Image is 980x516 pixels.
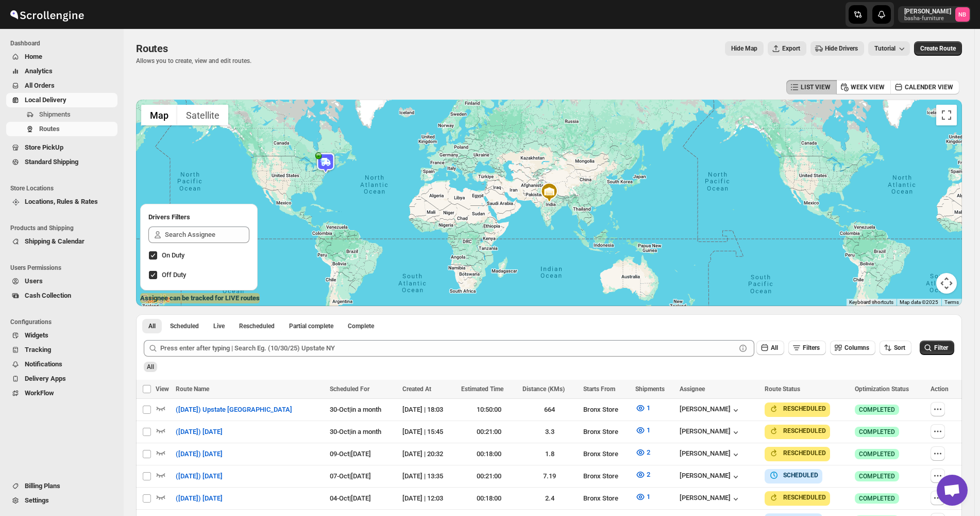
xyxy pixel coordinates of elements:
span: Hide Map [731,44,757,53]
button: 2 [629,444,656,461]
div: Open chat [937,475,968,506]
span: Billing Plans [25,482,60,490]
span: ([DATE]) [DATE] [176,449,223,459]
span: Home [25,53,42,60]
button: Users [6,274,117,288]
span: 2 [647,471,650,478]
button: WEEK VIEW [836,80,891,94]
span: Shipments [635,385,665,393]
button: All routes [142,319,162,333]
span: 2 [647,448,650,456]
span: COMPLETED [859,406,895,414]
span: Hide Drivers [825,44,858,53]
button: Delivery Apps [6,372,117,386]
button: Show street map [141,105,177,125]
button: [PERSON_NAME] [680,405,741,415]
button: Cash Collection [6,288,117,303]
span: 1 [647,404,650,412]
span: Columns [844,344,869,351]
span: LIST VIEW [801,83,831,91]
span: Users Permissions [10,264,119,272]
button: Locations, Rules & Rates [6,195,117,209]
span: CALENDER VIEW [905,83,953,91]
button: ([DATE]) [DATE] [170,468,229,485]
span: Partial complete [289,322,333,330]
button: Tracking [6,343,117,357]
b: SCHEDULED [783,472,818,479]
button: Keyboard shortcuts [849,299,893,306]
img: ScrollEngine [8,2,86,27]
span: Sort [894,344,905,351]
button: Show satellite imagery [177,105,228,125]
span: 09-Oct | [DATE] [330,450,371,458]
div: Bronx Store [583,449,629,459]
button: Notifications [6,357,117,372]
span: On Duty [162,251,184,259]
span: Local Delivery [25,96,66,104]
span: Dashboard [10,39,119,47]
span: Off Duty [162,271,186,279]
span: Store Locations [10,184,119,192]
button: RESCHEDULED [769,426,826,436]
button: All Orders [6,78,117,93]
span: WEEK VIEW [851,83,885,91]
div: [DATE] | 13:35 [402,471,455,481]
span: 1 [647,426,650,434]
span: Analytics [25,67,53,75]
span: 30-Oct | in a month [330,406,381,413]
span: Export [782,44,800,53]
button: Routes [6,122,117,136]
button: Home [6,50,117,64]
button: RESCHEDULED [769,492,826,503]
span: All [147,363,154,370]
b: RESCHEDULED [783,494,826,501]
div: Bronx Store [583,471,629,481]
span: Tutorial [874,45,895,52]
div: 3.3 [522,427,577,437]
span: Tracking [25,346,51,353]
span: Action [931,385,949,393]
div: 10:50:00 [461,405,516,415]
div: [PERSON_NAME] [680,427,741,438]
div: [PERSON_NAME] [680,472,741,482]
span: Nael Basha [955,7,970,22]
button: 1 [629,422,656,439]
span: Shipments [39,110,71,118]
button: Sort [880,341,911,355]
span: Map data ©2025 [900,299,938,305]
button: Map camera controls [936,273,957,294]
button: WorkFlow [6,386,117,400]
button: [PERSON_NAME] [680,449,741,460]
text: NB [959,11,967,18]
span: Products and Shipping [10,224,119,232]
h2: Drivers Filters [148,212,249,222]
button: Filter [920,341,954,355]
span: Create Route [920,44,956,53]
span: Starts From [583,385,615,393]
b: RESCHEDULED [783,427,826,434]
button: ([DATE]) [DATE] [170,490,229,507]
span: COMPLETED [859,494,895,503]
button: [PERSON_NAME] [680,494,741,504]
span: Routes [136,42,168,55]
img: Google [139,293,173,306]
button: Create Route [914,41,962,56]
div: Bronx Store [583,427,629,437]
span: 1 [647,493,650,501]
span: All [148,322,156,330]
a: Terms (opens in new tab) [944,299,959,305]
button: ([DATE]) [DATE] [170,446,229,462]
span: 30-Oct | in a month [330,428,381,436]
p: Allows you to create, view and edit routes. [136,57,251,65]
span: View [156,385,169,393]
div: 00:18:00 [461,493,516,504]
a: Open this area in Google Maps (opens a new window) [139,293,173,306]
span: Route Status [765,385,800,393]
div: 00:21:00 [461,471,516,481]
span: Scheduled For [330,385,369,393]
span: 07-Oct | [DATE] [330,472,371,480]
button: Shipping & Calendar [6,234,117,249]
span: Users [25,277,43,285]
span: ([DATE]) Upstate [GEOGRAPHIC_DATA] [176,405,292,415]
